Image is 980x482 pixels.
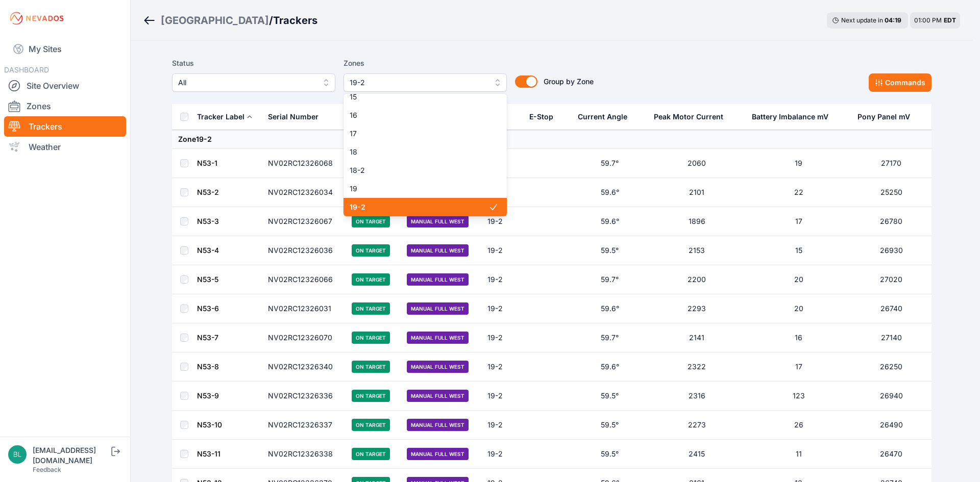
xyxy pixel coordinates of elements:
[350,165,488,175] span: 18-2
[350,110,488,120] span: 16
[350,184,488,194] span: 19
[350,77,486,89] span: 19-2
[344,73,507,92] button: 19-2
[350,202,488,212] span: 19-2
[350,129,488,139] span: 17
[350,147,488,157] span: 18
[350,92,488,102] span: 15
[344,94,507,216] div: 19-2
